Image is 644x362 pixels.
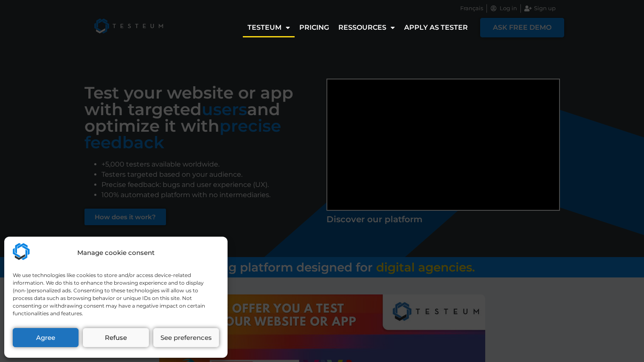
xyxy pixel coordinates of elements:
[295,18,334,37] a: Pricing
[13,328,79,347] button: Agree
[153,328,219,347] button: See preferences
[334,18,399,37] a: Ressources
[399,18,472,37] a: Apply as tester
[77,248,155,258] div: Manage cookie consent
[13,243,30,260] img: Testeum.com - Application crowdtesting platform
[243,18,472,37] nav: Menu
[83,328,149,347] button: Refuse
[243,18,295,37] a: Testeum
[13,271,218,317] div: We use technologies like cookies to store and/or access device-related information. We do this to...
